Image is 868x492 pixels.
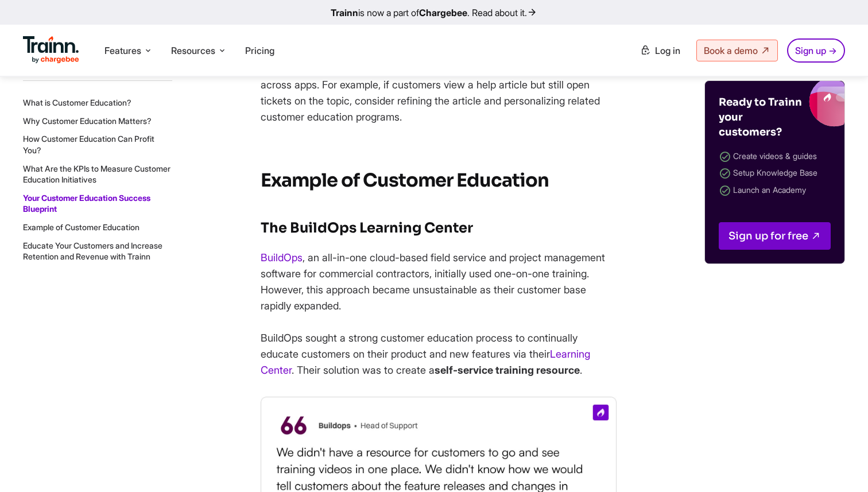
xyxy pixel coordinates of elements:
a: Pricing [245,45,274,56]
li: Create videos & guides [719,149,831,165]
span: Features [104,44,141,57]
a: BuildOps [261,251,303,264]
span: Resources [171,44,215,57]
li: Setup Knowledge Base [719,165,831,182]
a: Why Customer Education Matters? [23,116,152,126]
a: Sign up for free [719,222,831,250]
img: Trainn Logo [23,36,79,64]
a: Log in [633,40,687,61]
strong: The BuildOps Learning Center [261,219,473,237]
a: Example of Customer Education [23,222,139,232]
a: Educate Your Customers and Increase Retention and Revenue with Trainn [23,240,162,261]
h4: Ready to Trainn your customers? [719,95,805,140]
li: Launch an Academy [719,183,831,199]
a: What is Customer Education? [23,98,131,107]
p: , an all-in-one cloud-based field service and project management software for commercial contract... [261,250,617,378]
iframe: Chat Widget [811,437,868,492]
b: Chargebee [419,7,467,18]
span: Log in [655,45,680,56]
a: How Customer Education Can Profit You? [23,134,154,155]
img: Trainn blogs [728,81,844,127]
a: Sign up → [787,38,845,63]
strong: Example of Customer Education [261,169,549,192]
a: Learning Center [261,348,590,376]
strong: self-service training resource [435,364,580,376]
a: What Are the KPIs to Measure Customer Education Initiatives [23,163,170,184]
b: Trainn [331,7,358,18]
a: Book a demo [696,40,778,61]
span: Book a demo [704,45,758,56]
a: Your Customer Education Success Blueprint [23,193,150,214]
